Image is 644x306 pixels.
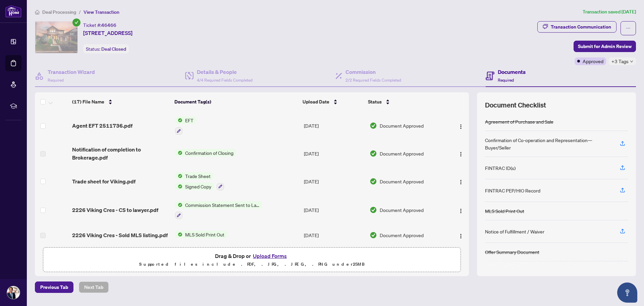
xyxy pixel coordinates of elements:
span: Required [48,78,64,83]
button: Upload Forms [251,252,289,260]
span: Previous Tab [40,282,68,293]
span: Notification of completion to Brokerage.pdf [72,145,170,162]
span: (17) File Name [72,98,104,105]
span: [STREET_ADDRESS] [83,29,132,37]
button: Logo [455,148,466,159]
span: 2226 Viking Cres - CS to lawyer.pdf [72,206,158,214]
span: Required [498,78,514,83]
img: Status Icon [175,149,182,157]
h4: Details & People [197,68,253,76]
img: Document Status [370,178,377,185]
div: Confirmation of Co-operation and Representation—Buyer/Seller [485,136,612,151]
span: Drag & Drop orUpload FormsSupported files include .PDF, .JPG, .JPEG, .PNG under25MB [43,248,461,272]
span: Document Approved [380,122,424,129]
span: down [630,60,633,63]
li: / [79,8,81,16]
div: Offer Summary Document [485,248,539,256]
th: (17) File Name [69,92,172,111]
span: ellipsis [626,26,631,31]
button: Submit for Admin Review [574,41,636,52]
span: Approved [583,57,603,65]
img: Status Icon [175,117,182,124]
button: Status IconTrade SheetStatus IconSigned Copy [175,172,224,190]
span: Document Approved [380,178,424,185]
span: Document Approved [380,206,424,214]
button: Status IconConfirmation of Closing [175,149,236,157]
img: Document Status [370,206,377,214]
div: Agreement of Purchase and Sale [485,118,553,125]
p: Supported files include .PDF, .JPG, .JPEG, .PNG under 25 MB [47,260,457,268]
img: Document Status [370,231,377,239]
td: [DATE] [301,140,367,167]
img: Status Icon [175,231,182,238]
span: Confirmation of Closing [182,149,236,157]
span: Agent EFT 2511736.pdf [72,122,132,130]
div: Status: [83,44,129,53]
span: EFT [182,117,196,124]
h4: Transaction Wizard [48,68,95,76]
div: Ticket #: [83,21,116,29]
h4: Documents [498,68,526,76]
img: Logo [458,233,464,239]
span: Trade sheet for Viking.pdf [72,177,136,185]
img: Logo [458,151,464,157]
span: check-circle [72,18,80,27]
div: Transaction Communication [551,21,611,32]
td: [DATE] [301,196,367,225]
span: Document Approved [380,150,424,157]
span: Deal Closed [101,46,126,52]
span: Deal Processing [42,9,76,15]
img: Logo [458,124,464,129]
span: Upload Date [303,98,329,105]
th: Document Tag(s) [172,92,300,111]
td: [DATE] [301,111,367,140]
td: [DATE] [301,224,367,246]
span: 2226 Viking Cres - Sold MLS listing.pdf [72,231,168,239]
span: Submit for Admin Review [578,41,632,52]
span: Signed Copy [182,183,214,190]
span: View Transaction [84,9,119,15]
img: Document Status [370,122,377,129]
span: Status [368,98,382,105]
button: Status IconEFT [175,117,196,135]
img: Status Icon [175,201,182,209]
span: Trade Sheet [182,172,213,180]
span: Commission Statement Sent to Lawyer [182,201,262,209]
td: [DATE] [301,167,367,196]
button: Next Tab [79,281,109,293]
h4: Commission [345,68,401,76]
button: Logo [455,176,466,187]
span: 46466 [101,22,116,28]
div: FINTRAC PEP/HIO Record [485,187,540,194]
img: Status Icon [175,172,182,180]
span: MLS Sold Print Out [182,231,227,238]
div: Notice of Fulfillment / Waiver [485,228,544,235]
th: Status [365,92,444,111]
button: Logo [455,230,466,241]
button: Status IconMLS Sold Print Out [175,231,227,238]
img: Document Status [370,150,377,157]
article: Transaction saved [DATE] [583,8,636,16]
button: Previous Tab [35,281,73,293]
div: FINTRAC ID(s) [485,164,516,172]
img: Logo [458,179,464,185]
img: Profile Icon [7,286,20,299]
button: Transaction Communication [537,21,616,33]
span: Drag & Drop or [215,252,289,260]
span: 4/4 Required Fields Completed [197,78,253,83]
div: MLS Sold Print Out [485,207,524,215]
img: IMG-W12298008_1.jpg [35,21,77,53]
button: Logo [455,120,466,131]
span: Document Approved [380,231,424,239]
th: Upload Date [300,92,365,111]
img: logo [5,5,21,17]
img: Logo [458,208,464,214]
button: Status IconCommission Statement Sent to Lawyer [175,201,262,219]
span: +3 Tags [611,57,629,65]
span: 2/2 Required Fields Completed [345,78,401,83]
span: Document Checklist [485,100,546,110]
button: Open asap [617,282,637,303]
img: Status Icon [175,183,182,190]
button: Logo [455,205,466,215]
span: home [35,10,40,14]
